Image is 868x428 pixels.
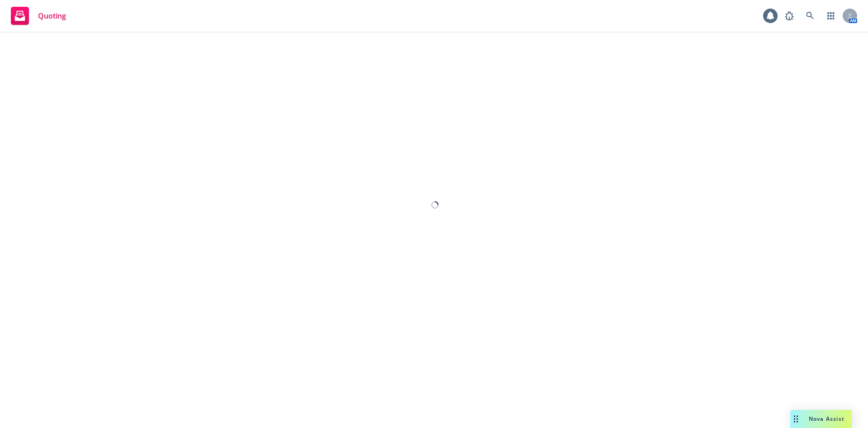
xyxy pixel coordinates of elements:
button: Nova Assist [790,410,852,428]
a: Report a Bug [780,7,798,25]
div: Drag to move [790,410,802,428]
a: Quoting [7,3,70,29]
span: Nova Assist [809,415,844,423]
a: Search [801,7,819,25]
a: Switch app [822,7,840,25]
span: Quoting [38,12,66,19]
